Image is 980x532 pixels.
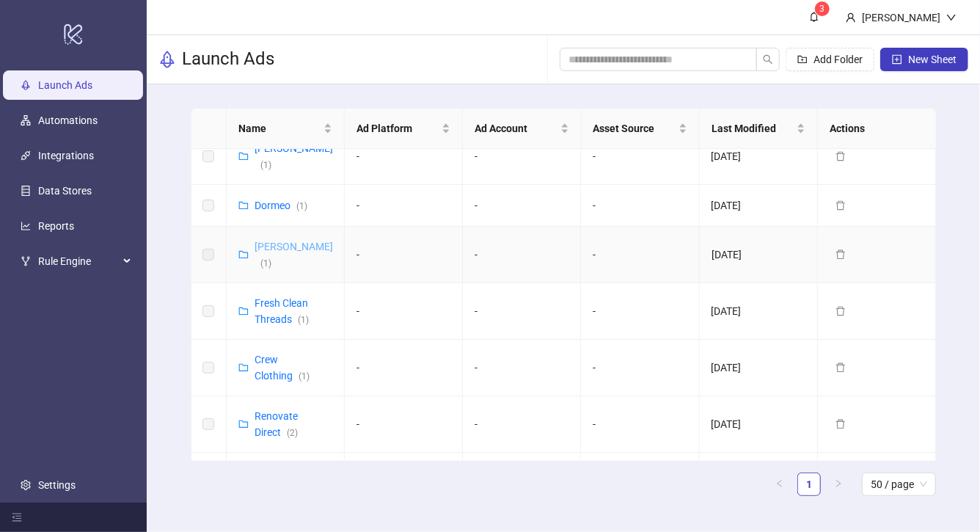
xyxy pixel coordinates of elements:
button: left [768,473,791,496]
td: [DATE] [700,283,818,340]
td: - [345,340,463,396]
span: 3 [820,4,825,14]
span: ( 1 ) [298,315,309,325]
td: - [463,340,581,396]
td: - [463,453,581,495]
td: - [463,185,581,227]
span: delete [835,200,846,211]
span: user [846,12,856,23]
span: delete [835,249,846,260]
a: Settings [38,479,76,491]
a: Integrations [38,150,94,161]
span: bell [809,12,819,22]
span: folder [238,362,249,373]
div: Page Size [862,473,936,496]
span: delete [835,362,846,373]
td: - [345,128,463,185]
a: 1 [798,473,820,495]
a: Launch Ads [38,79,92,91]
span: folder [238,200,249,211]
span: plus-square [892,54,902,65]
td: [DATE] [700,185,818,227]
span: 50 / page [871,473,927,495]
a: Crew Clothing(1) [255,354,310,382]
span: folder [238,151,249,161]
td: - [345,185,463,227]
td: [DATE] [700,396,818,453]
a: [PERSON_NAME](1) [255,241,333,269]
a: Fresh Clean Threads(1) [255,297,309,325]
td: - [581,283,699,340]
span: ( 1 ) [296,201,307,211]
span: Name [238,120,321,136]
h3: Launch Ads [182,48,274,71]
a: Renovate Direct(2) [255,410,298,438]
td: [DATE] [700,227,818,283]
span: Last Modified [712,120,794,136]
td: - [463,227,581,283]
span: search [763,54,773,65]
button: right [827,473,850,496]
td: - [581,227,699,283]
span: ( 2 ) [287,428,298,438]
span: delete [835,151,846,161]
span: menu-fold [12,512,22,522]
li: 1 [797,473,821,496]
span: ( 1 ) [260,258,271,269]
span: folder [238,306,249,316]
span: Add Folder [813,54,863,65]
td: [DATE] [700,453,818,495]
span: New Sheet [908,54,957,65]
a: Dormeo(1) [255,200,307,211]
span: folder-add [797,54,808,65]
a: Automations [38,114,98,126]
span: delete [835,306,846,316]
th: Asset Source [582,109,700,149]
td: - [345,283,463,340]
td: - [345,453,463,495]
span: rocket [158,51,176,68]
td: - [581,128,699,185]
td: - [581,340,699,396]
th: Actions [818,109,936,149]
td: - [581,185,699,227]
td: [DATE] [700,128,818,185]
th: Last Modified [700,109,818,149]
span: ( 1 ) [299,371,310,382]
td: - [345,396,463,453]
div: [PERSON_NAME] [856,10,946,26]
td: - [581,453,699,495]
td: - [463,128,581,185]
td: - [463,396,581,453]
th: Ad Platform [345,109,463,149]
sup: 3 [815,1,830,16]
th: Name [227,109,345,149]
th: Ad Account [463,109,581,149]
span: folder [238,249,249,260]
button: Add Folder [786,48,874,71]
span: left [775,479,784,488]
a: Reports [38,220,74,232]
span: delete [835,419,846,429]
td: - [463,283,581,340]
td: - [345,227,463,283]
button: New Sheet [880,48,968,71]
span: right [834,479,843,488]
span: Ad Platform [356,120,439,136]
span: Rule Engine [38,247,119,276]
td: - [581,396,699,453]
span: folder [238,419,249,429]
a: Data Stores [38,185,92,197]
span: ( 1 ) [260,160,271,170]
span: Ad Account [475,120,557,136]
span: fork [21,256,31,266]
td: [DATE] [700,340,818,396]
span: Asset Source [593,120,676,136]
span: down [946,12,957,23]
li: Next Page [827,473,850,496]
li: Previous Page [768,473,791,496]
